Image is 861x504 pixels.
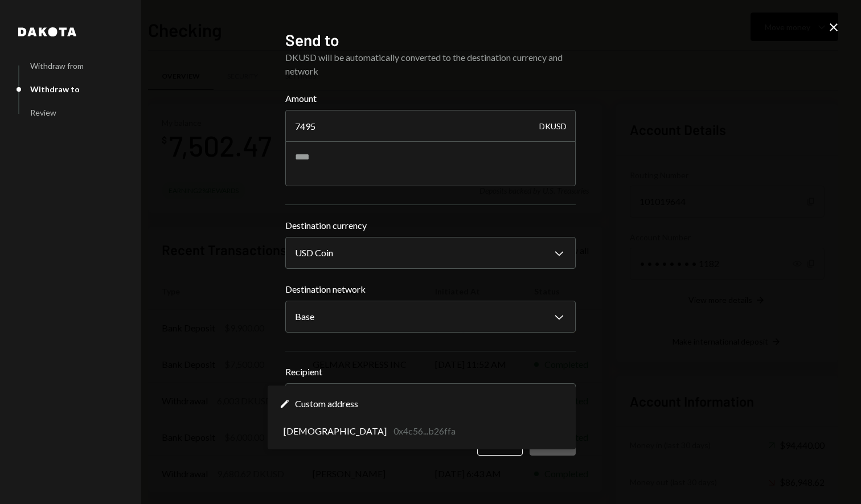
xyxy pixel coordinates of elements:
[285,383,576,415] button: Recipient
[285,365,576,379] label: Recipient
[285,282,576,296] label: Destination network
[285,29,576,51] h2: Send to
[393,424,456,438] div: 0x4c56...b26ffa
[284,424,387,438] span: [DEMOGRAPHIC_DATA]
[285,110,576,142] input: Enter amount
[285,92,576,105] label: Amount
[285,301,576,333] button: Destination network
[285,51,576,78] div: DKUSD will be automatically converted to the destination currency and network
[295,397,358,411] span: Custom address
[285,237,576,269] button: Destination currency
[30,84,80,94] div: Withdraw to
[285,219,576,232] label: Destination currency
[539,110,567,142] div: DKUSD
[30,108,56,117] div: Review
[30,61,84,71] div: Withdraw from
